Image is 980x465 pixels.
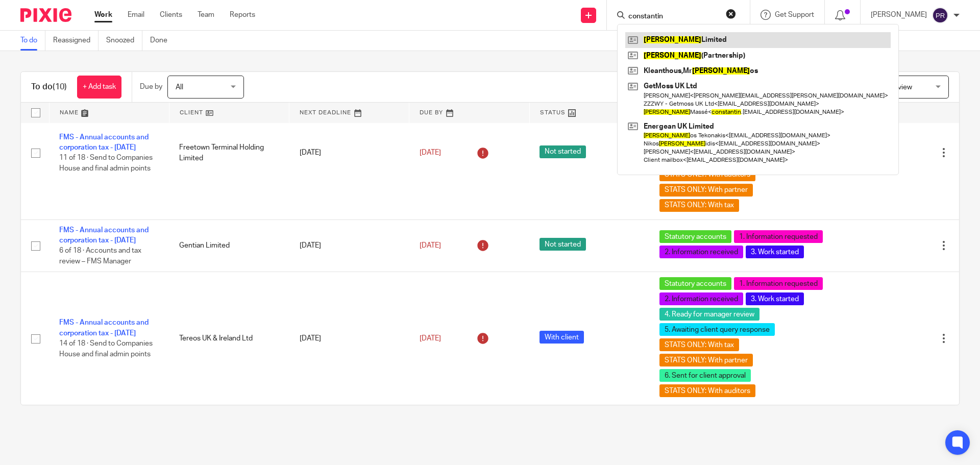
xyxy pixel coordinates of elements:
span: Not started [540,238,586,251]
p: Due by [140,82,162,92]
span: 6. Sent for client approval [659,369,751,382]
span: STATS ONLY: With auditors [659,384,755,397]
span: 1. Information requested [734,277,823,290]
span: (10) [53,83,67,91]
span: With client [540,331,584,344]
span: [DATE] [420,242,441,249]
p: [PERSON_NAME] [871,10,927,20]
a: Work [94,10,112,20]
a: FMS - Annual accounts and corporation tax - [DATE] [59,227,149,244]
span: 5. Awaiting client query response [659,323,775,336]
span: 2. Information received [659,292,743,305]
a: FMS - Annual accounts and corporation tax - [DATE] [59,319,149,336]
a: Snoozed [106,31,142,51]
span: 11 of 18 · Send to Companies House and final admin points [59,155,153,173]
span: 3. Work started [746,292,804,305]
a: Done [150,31,175,51]
span: Statutory accounts [659,230,731,243]
span: All [176,84,183,91]
span: STATS ONLY: With tax [659,338,739,351]
a: Team [198,10,214,20]
a: To do [20,31,45,51]
span: Not started [540,145,586,158]
td: Tereos UK & Ireland Ltd [169,272,289,405]
a: Reports [230,10,255,20]
a: Email [128,10,144,20]
span: 2. Information received [659,246,743,258]
span: 1. Information requested [734,230,823,243]
td: [DATE] [289,86,409,219]
a: Reassigned [53,31,99,51]
span: [DATE] [420,149,441,156]
h1: To do [31,82,67,92]
td: [DATE] [289,272,409,405]
span: [DATE] [420,335,441,342]
span: STATS ONLY: With partner [659,354,753,366]
span: Get Support [775,11,814,18]
span: STATS ONLY: With tax [659,199,739,212]
img: Pixie [20,8,71,22]
td: Gentian Limited [169,219,289,272]
span: 4. Ready for manager review [659,308,759,321]
td: [DATE] [289,219,409,272]
span: Statutory accounts [659,277,731,290]
a: + Add task [77,76,121,99]
a: FMS - Annual accounts and corporation tax - [DATE] [59,134,149,151]
img: svg%3E [932,7,948,23]
span: 6 of 18 · Accounts and tax review – FMS Manager [59,247,141,265]
td: Freetown Terminal Holding Limited [169,86,289,219]
input: Search [627,12,719,21]
button: Clear [726,9,736,19]
span: 14 of 18 · Send to Companies House and final admin points [59,340,153,358]
span: STATS ONLY: With partner [659,184,753,197]
a: Clients [160,10,182,20]
span: 3. Work started [746,246,804,258]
